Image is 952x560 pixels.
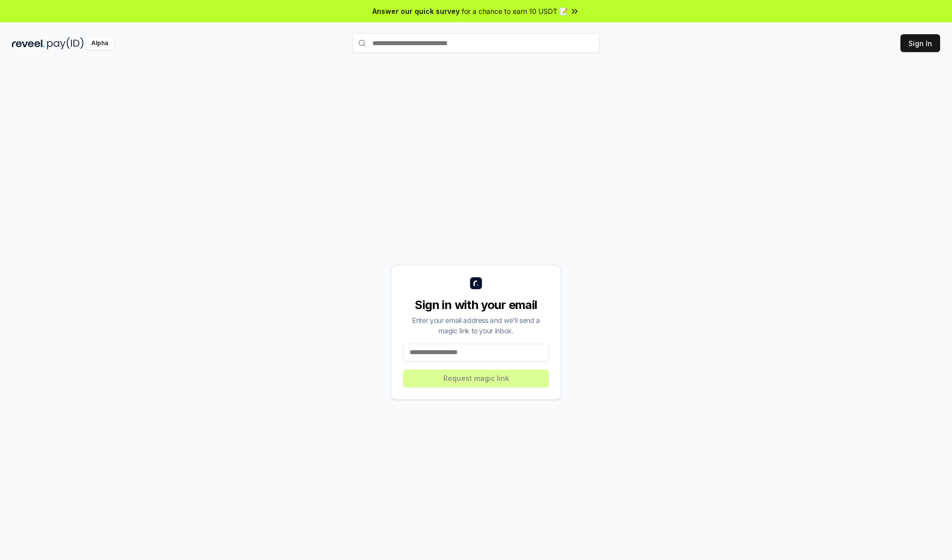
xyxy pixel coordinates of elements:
img: reveel_dark [12,37,45,50]
span: for a chance to earn 10 USDT 📝 [462,6,568,16]
img: logo_small [470,277,482,289]
div: Sign in with your email [403,297,549,313]
button: Sign In [900,34,940,52]
div: Alpha [86,37,114,50]
span: Answer our quick survey [372,6,460,16]
img: pay_id [47,37,84,50]
div: Enter your email address and we’ll send a magic link to your inbox. [403,315,549,336]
